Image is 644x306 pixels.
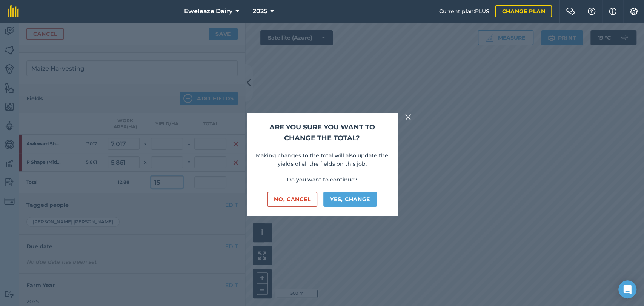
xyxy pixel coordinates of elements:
img: A cog icon [629,8,638,15]
img: A question mark icon [587,8,596,15]
img: svg+xml;base64,PHN2ZyB4bWxucz0iaHR0cDovL3d3dy53My5vcmcvMjAwMC9zdmciIHdpZHRoPSIyMiIgaGVpZ2h0PSIzMC... [405,113,412,122]
span: Current plan : PLUS [439,7,489,15]
h2: Are you sure you want to change the total? [256,122,389,144]
img: Two speech bubbles overlapping with the left bubble in the forefront [566,8,575,15]
img: fieldmargin Logo [8,5,19,17]
p: Do you want to continue? [256,175,389,184]
a: Change plan [495,5,552,17]
button: Yes, change [323,192,377,207]
span: 2025 [253,7,267,16]
span: Eweleaze Dairy [184,7,232,16]
img: svg+xml;base64,PHN2ZyB4bWxucz0iaHR0cDovL3d3dy53My5vcmcvMjAwMC9zdmciIHdpZHRoPSIxNyIgaGVpZ2h0PSIxNy... [609,7,616,16]
p: Making changes to the total will also update the yields of all the fields on this job. [256,151,389,168]
button: No, cancel [267,192,317,207]
div: Open Intercom Messenger [618,280,636,298]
